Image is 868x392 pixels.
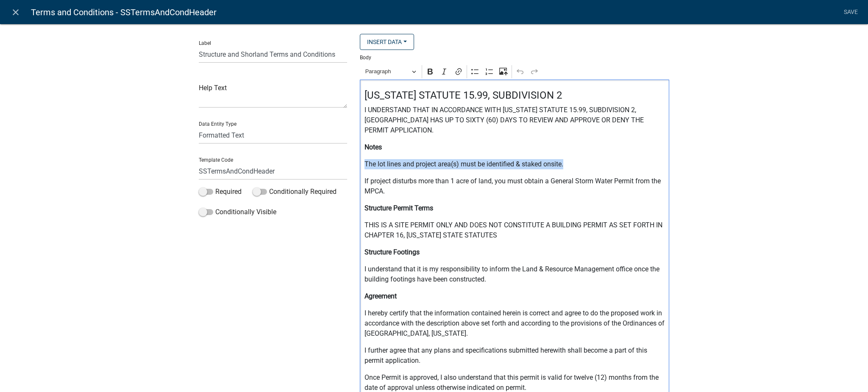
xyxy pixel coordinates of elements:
[199,187,242,197] label: Required
[364,220,665,240] p: THIS IS A SITE PERMIT ONLY AND DOES NOT CONSTITUTE A BUILDING PERMIT AS SET FORTH IN CHAPTER 16, ...
[364,176,665,196] p: If project disturbs more than 1 acre of land, you must obtain a General Storm Water Permit from t...
[364,159,665,169] p: The lot lines and project area(s) must be identified & staked onsite.
[31,4,217,21] span: Terms and Conditions - SSTermsAndCondHeader
[364,248,420,256] strong: Structure Footings
[364,204,433,212] strong: Structure Permit Terms
[365,66,409,77] span: Paragraph
[840,4,861,20] a: Save
[364,308,665,339] p: I hereby certify that the information contained herein is correct and agree to do the proposed wo...
[364,264,665,284] p: I understand that it is my responsibility to inform the Land & Resource Management office once th...
[364,89,665,102] h4: [US_STATE] STATUTE 15.99, SUBDIVISION 2
[364,345,665,366] p: I further agree that any plans and specifications submitted herewith shall become a part of this ...
[364,143,382,151] strong: Notes
[360,63,669,80] div: Editor toolbar
[360,55,371,60] label: Body
[11,7,21,17] i: close
[364,292,397,300] strong: Agreement
[360,34,414,50] button: Insert Data
[199,207,276,217] label: Conditionally Visible
[362,65,420,78] button: Paragraph, Heading
[253,187,337,197] label: Conditionally Required
[364,105,665,135] p: I UNDERSTAND THAT IN ACCORDANCE WITH [US_STATE] STATUTE 15.99, SUBDIVISION 2, [GEOGRAPHIC_DATA] H...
